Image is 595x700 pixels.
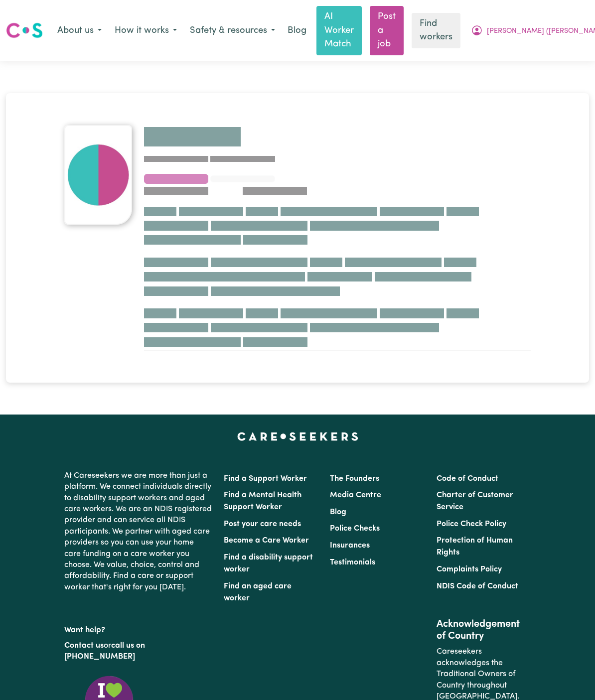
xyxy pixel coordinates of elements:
[282,20,312,42] a: Blog
[6,19,43,42] a: Careseekers logo
[64,636,212,667] p: or
[316,6,362,55] a: AI Worker Match
[437,475,498,483] a: Code of Conduct
[330,475,379,483] a: The Founders
[108,20,183,41] button: How it works
[330,525,380,533] a: Police Checks
[437,537,513,557] a: Protection of Human Rights
[224,537,309,545] a: Become a Care Worker
[412,13,460,48] a: Find workers
[224,554,313,573] a: Find a disability support worker
[437,565,502,573] a: Complaints Policy
[64,642,104,650] a: Contact us
[64,642,145,661] a: call us on [PHONE_NUMBER]
[183,20,282,41] button: Safety & resources
[6,21,43,39] img: Careseekers logo
[330,542,370,550] a: Insurances
[64,466,212,597] p: At Careseekers we are more than just a platform. We connect individuals directly to disability su...
[437,618,531,642] h2: Acknowledgement of Country
[224,475,307,483] a: Find a Support Worker
[437,491,513,511] a: Charter of Customer Service
[370,6,404,55] a: Post a job
[330,508,346,516] a: Blog
[437,582,518,590] a: NDIS Code of Conduct
[51,20,108,41] button: About us
[330,491,381,499] a: Media Centre
[437,520,506,528] a: Police Check Policy
[224,520,301,528] a: Post your care needs
[237,432,358,440] a: Careseekers home page
[224,491,301,511] a: Find a Mental Health Support Worker
[330,559,375,566] a: Testimonials
[64,621,212,636] p: Want help?
[224,582,292,602] a: Find an aged care worker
